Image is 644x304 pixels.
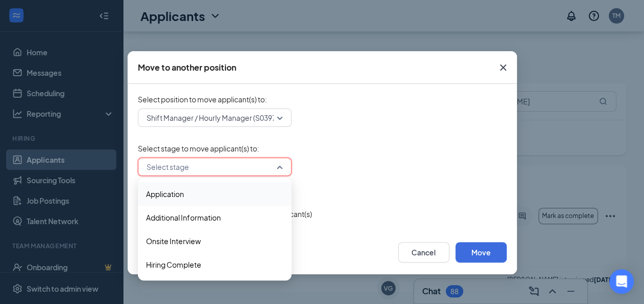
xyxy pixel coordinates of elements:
[398,242,449,263] button: Cancel
[497,61,509,74] svg: Cross
[146,235,201,247] span: Onsite Interview
[138,180,507,191] div: Please select a stage
[147,110,445,125] span: Shift Manager / Hourly Manager (S039713 - [GEOGRAPHIC_DATA], [GEOGRAPHIC_DATA])
[455,242,507,263] button: Move
[609,269,634,294] div: Open Intercom Messenger
[146,212,221,223] span: Additional Information
[146,188,184,200] span: Application
[138,62,236,73] div: Move to another position
[146,259,201,270] span: Hiring Complete
[138,94,507,104] span: Select position to move applicant(s) to :
[138,143,507,154] span: Select stage to move applicant(s) to :
[489,51,517,84] button: Close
